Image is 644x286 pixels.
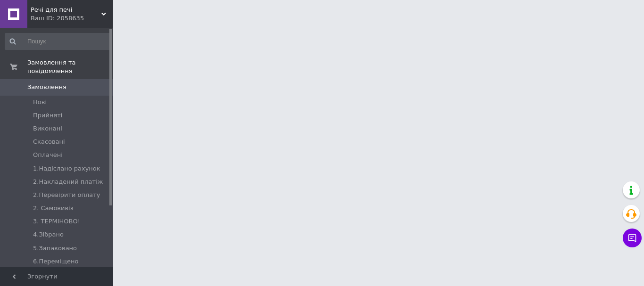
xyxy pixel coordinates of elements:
span: Виконані [33,124,62,133]
span: 2.Накладений платіж [33,178,103,186]
span: 5.Запаковано [33,244,77,253]
span: 3. ТЕРМІНОВО! [33,217,80,226]
span: Прийняті [33,111,62,120]
div: Ваш ID: 2058635 [31,14,113,23]
span: Замовлення та повідомлення [27,58,113,75]
button: Чат з покупцем [623,229,642,247]
span: 2. Самовивіз [33,204,74,212]
span: 2.Перевірити оплату [33,191,100,199]
span: Скасовані [33,138,65,146]
span: 4.Зібрано [33,230,64,239]
span: Оплачені [33,151,63,159]
input: Пошук [5,33,111,50]
span: Речі для печі [31,6,101,14]
span: Нові [33,98,47,106]
span: 1.Надіслано рахунок [33,164,100,173]
span: 6.Переміщено [33,257,79,266]
span: Замовлення [27,83,66,91]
